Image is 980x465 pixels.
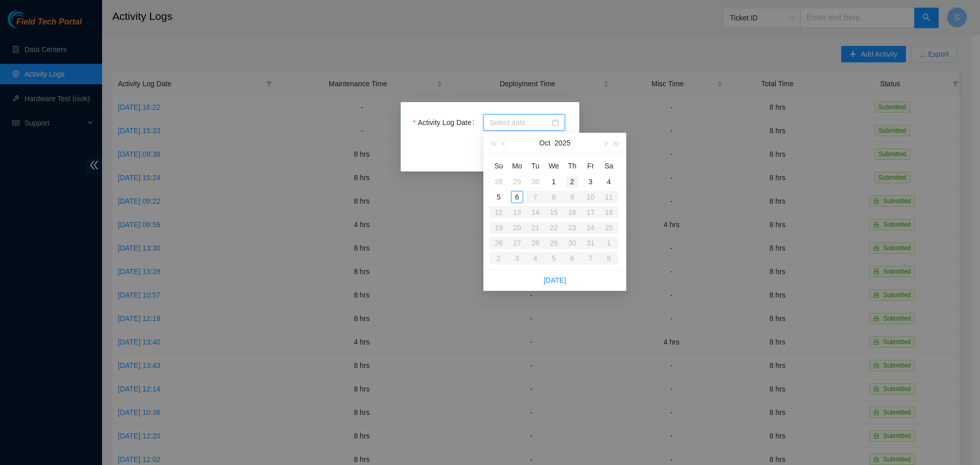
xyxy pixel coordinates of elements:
[526,174,545,189] td: 2025-09-30
[529,176,542,188] div: 30
[489,158,508,174] th: Su
[511,191,523,203] div: 6
[600,158,618,174] th: Sa
[600,174,618,189] td: 2025-10-04
[545,158,563,174] th: We
[554,133,570,153] button: 2025
[526,158,545,174] th: Tu
[508,158,526,174] th: Mo
[563,174,581,189] td: 2025-10-02
[544,276,566,284] a: [DATE]
[545,174,563,189] td: 2025-10-01
[584,176,597,188] div: 3
[581,174,600,189] td: 2025-10-03
[581,158,600,174] th: Fr
[493,191,505,203] div: 5
[566,176,578,188] div: 2
[508,189,526,205] td: 2025-10-06
[540,133,551,153] button: Oct
[563,158,581,174] th: Th
[493,176,505,188] div: 28
[489,189,508,205] td: 2025-10-05
[413,114,478,131] label: Activity Log Date
[548,176,560,188] div: 1
[489,117,550,128] input: Activity Log Date
[489,174,508,189] td: 2025-09-28
[603,176,615,188] div: 4
[508,174,526,189] td: 2025-09-29
[511,176,523,188] div: 29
